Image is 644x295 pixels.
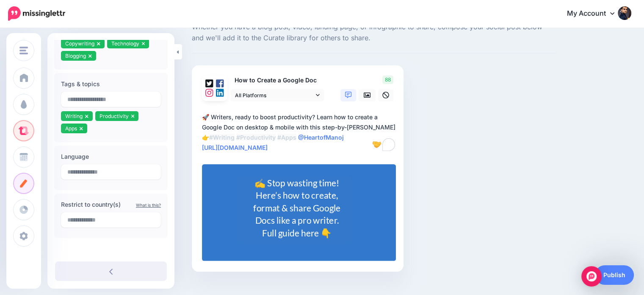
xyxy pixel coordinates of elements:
div: Open Intercom Messenger [581,266,602,287]
div: v 4.0.25 [24,14,41,20]
img: tab_keywords_by_traffic_grey.svg [84,49,91,56]
span: Productivity [100,113,129,119]
img: Missinglettr [8,6,65,21]
label: Tags & topics [61,79,161,89]
label: Language [61,152,161,162]
a: Publish [595,265,634,285]
div: Domain: [DOMAIN_NAME] [22,22,93,29]
span: All Platforms [235,91,314,100]
a: All Platforms [231,89,324,101]
span: 88 [382,76,393,84]
span: Copywriting [65,40,94,47]
span: Writing [65,113,83,119]
div: Domain Overview [32,50,76,56]
img: website_grey.svg [14,22,20,29]
span: Apps [65,125,77,132]
a: My Account [558,3,631,24]
div: Keywords by Traffic [94,50,143,56]
div: 🚀 Writers, ready to boost productivity? Learn how to create a Google Doc on desktop & mobile with... [202,112,397,153]
label: Restrict to country(s) [61,199,161,210]
span: Whether you have a blog post, video, landing page, or infographic to share; compose your social p... [192,22,556,44]
span: Technology [111,40,139,47]
img: menu.png [19,47,28,54]
textarea: To enrich screen reader interactions, please activate Accessibility in Grammarly extension settings [202,112,397,153]
p: How to Create a Google Doc [231,76,325,85]
div: ✍️ Stop wasting time! Here’s how to create, format & share Google Docs like a pro writer. Full gu... [249,177,345,239]
span: Blogging [65,53,86,59]
img: tab_domain_overview_orange.svg [23,49,30,56]
a: What is this? [136,202,161,208]
img: logo_orange.svg [14,14,20,20]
